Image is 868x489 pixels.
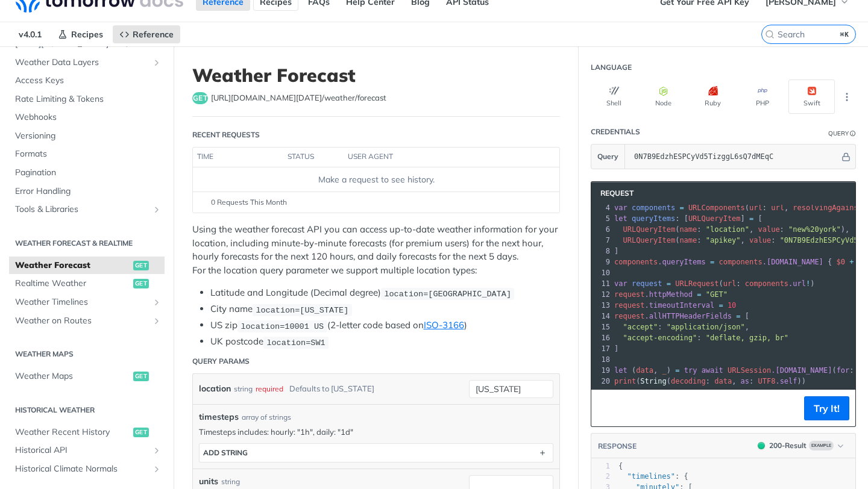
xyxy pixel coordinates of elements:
span: = [667,279,671,288]
label: units [199,475,218,488]
span: Realtime Weather [15,278,130,290]
a: Weather TimelinesShow subpages for Weather Timelines [9,293,165,311]
span: components [614,258,658,266]
span: get [133,372,149,381]
div: 19 [591,365,612,376]
button: Swift [788,79,835,114]
div: 1 [591,461,610,472]
span: try [684,366,697,375]
span: get [133,428,149,437]
span: Pagination [15,167,162,179]
span: request [614,290,645,299]
span: ( [745,204,749,212]
span: [ [684,214,688,223]
button: Show subpages for Weather Timelines [152,297,162,307]
span: Formats [15,148,162,160]
span: = [679,204,684,212]
span: location=10001 US [241,322,324,331]
a: Error Handling [9,182,165,201]
h2: Historical Weather [9,405,165,416]
span: Weather Recent History [15,426,130,438]
p: Timesteps includes: hourly: "1h", daily: "1d" [199,426,553,437]
span: get [192,92,208,104]
th: time [193,148,283,167]
a: Recipes [51,25,110,43]
span: , [732,377,736,385]
span: , [749,225,753,234]
span: let [614,214,627,223]
a: Rate Limiting & Tokens [9,90,165,108]
span: URLSession [728,366,771,375]
button: Show subpages for Tools & Libraries [152,205,162,214]
span: Weather Maps [15,370,130,382]
span: Error Handling [15,185,162,198]
span: = [675,366,679,375]
input: apikey [628,145,840,169]
button: Copy to clipboard [597,399,614,417]
span: UTF8 [758,377,776,385]
span: ) [810,279,814,288]
button: Node [640,79,687,114]
span: 0 Requests This Month [211,197,287,208]
span: _ [662,366,667,375]
span: ( [632,366,636,375]
span: name [679,236,697,244]
span: = [710,258,714,266]
span: .timeoutInterval [645,301,715,310]
span: URLQueryItem [623,225,675,234]
button: Ruby [690,79,736,114]
span: Reference [133,29,174,40]
span: location=SW1 [266,338,325,347]
div: 15 [591,322,612,332]
span: Versioning [15,130,162,142]
span: Weather on Routes [15,315,149,327]
i: Information [850,131,856,137]
span: ), [841,225,849,234]
span: url [749,204,763,212]
span: get [133,279,149,288]
span: : [658,323,662,331]
span: URLQueryItem [623,236,675,244]
span: : [849,366,854,375]
span: "GET" [706,290,728,299]
span: 200 [758,442,765,449]
span: components [719,258,762,266]
span: request [614,312,645,320]
div: Query [828,129,849,138]
span: : [749,377,753,385]
div: 16 [591,332,612,343]
span: 10 [728,301,736,310]
div: Recent Requests [192,129,260,140]
span: ] [741,214,745,223]
span: "application/json" [667,323,745,331]
li: UK postcode [210,335,560,349]
span: "timelines" [627,472,675,481]
li: US zip (2-letter code based on ) [210,319,560,332]
span: request [632,279,662,288]
a: Access Keys [9,72,165,90]
a: Versioning [9,127,165,145]
span: Request [594,188,634,199]
span: v4.0.1 [12,25,48,43]
a: Realtime Weatherget [9,275,165,293]
span: var [614,279,627,288]
span: let [614,366,627,375]
div: required [256,380,283,397]
span: Weather Timelines [15,296,149,308]
button: Try It! [804,396,849,420]
span: , [784,204,788,212]
svg: More ellipsis [841,92,852,102]
span: value [749,236,771,244]
span: ] [614,344,618,353]
span: URLQueryItem [688,214,741,223]
span: URLRequest [675,279,719,288]
div: Language [591,62,632,73]
span: : [697,236,701,244]
div: 20 [591,376,612,387]
button: 200200-ResultExample [752,440,849,452]
span: )) [797,377,806,385]
span: decoding [671,377,706,385]
th: status [283,148,344,167]
a: Weather Recent Historyget [9,423,165,441]
div: Query Params [192,356,250,367]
